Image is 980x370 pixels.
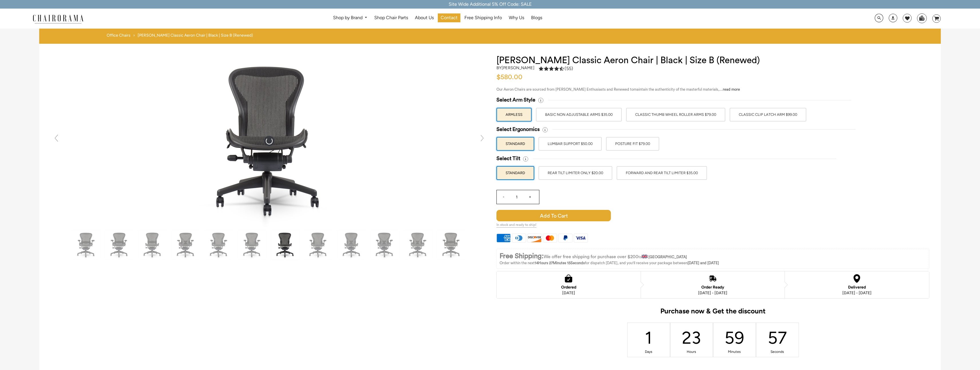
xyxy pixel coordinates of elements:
img: Herman Miller Classic Aeron Chair | Black | Size B (Renewed) - chairorama [171,231,200,259]
img: Herman Miller Classic Aeron Chair | Black | Size B (Renewed) - chairorama [371,231,399,259]
a: [PERSON_NAME] [502,65,534,70]
img: Herman Miller Classic Aeron Chair | Black | Size B (Renewed) - chairorama [138,231,167,259]
label: STANDARD [496,166,534,180]
h2: Purchase now & Get the discount [496,307,929,318]
span: Our Aeron Chairs are sourced from [PERSON_NAME] Enthusiasts and Renewed to [496,87,633,91]
a: Office Chairs [107,33,130,38]
span: Select Arm Style [496,97,535,103]
strong: [GEOGRAPHIC_DATA] [648,255,687,259]
label: ARMLESS [496,108,532,122]
label: STANDARD [496,137,534,151]
span: maintain the authenticity of the masterful materials,... [633,87,740,91]
img: WhatsApp_Image_2024-07-12_at_16.23.01.webp [917,14,926,22]
div: 1 [644,327,653,349]
a: Contact [438,13,460,22]
p: to [500,252,926,261]
div: Order Ready [698,285,727,290]
span: Select Ergonomics [496,126,540,133]
a: 4.5 rating (55 votes) [539,65,573,73]
img: Herman Miller Classic Aeron Chair | Black | Size B (Renewed) - chairorama [238,231,266,259]
div: Days [644,350,653,354]
span: 14Hours 27Minutes 15Seconds [535,261,585,265]
a: Shop Chair Parts [371,13,411,22]
span: Contact [441,15,458,21]
a: About Us [412,13,437,22]
img: Herman Miller Classic Aeron Chair | Black | Size B (Renewed) - chairorama [183,55,355,227]
span: About Us [415,15,434,21]
span: (55) [565,66,573,72]
a: Shop by Brand [330,13,371,22]
img: Herman Miller Classic Aeron Chair | Black | Size B (Renewed) - chairorama [72,231,100,259]
div: Seconds [773,350,782,354]
a: read more [723,87,740,91]
span: [PERSON_NAME] Classic Aeron Chair | Black | Size B (Renewed) [138,33,253,38]
div: Hours [687,350,696,354]
div: Ordered [561,285,576,290]
label: FORWARD AND REAR TILT LIMITER $35.00 [617,166,707,180]
label: REAR TILT LIMITER ONLY $20.00 [538,166,612,180]
nav: DesktopNavigation [111,13,765,24]
label: Classic Clip Latch Arm $99.00 [730,108,806,122]
img: Herman Miller Classic Aeron Chair | Black | Size B (Renewed) - chairorama [105,231,134,259]
span: › [133,33,135,38]
label: LUMBAR SUPPORT $50.00 [538,137,602,151]
p: Order within the next for dispatch [DATE], and you'll receive your package between [500,261,926,266]
strong: [DATE] and [DATE] [688,261,719,265]
input: - [497,190,510,204]
span: We offer free shipping for purchase over $200 [544,254,638,259]
input: + [523,190,537,204]
strong: Free Shipping: [500,253,544,260]
span: Shop Chair Parts [374,15,408,21]
div: 23 [687,327,696,349]
div: Minutes [730,350,739,354]
h1: [PERSON_NAME] Classic Aeron Chair | Black | Size B (Renewed) [496,55,929,65]
div: [DATE] [561,291,576,295]
label: Classic Thumb Wheel Roller Arms $79.00 [626,108,725,122]
a: Herman Miller Classic Aeron Chair | Black | Size B (Renewed) - chairorama [183,138,355,143]
img: Herman Miller Classic Aeron Chair | Black | Size B (Renewed) - chairorama [271,231,300,259]
label: BASIC NON ADJUSTABLE ARMS $35.00 [536,108,622,122]
img: Herman Miller Classic Aeron Chair | Black | Size B (Renewed) - chairorama [205,231,233,259]
label: POSTURE FIT $79.00 [606,137,659,151]
img: Herman Miller Classic Aeron Chair | Black | Size B (Renewed) - chairorama [337,231,366,259]
div: Delivered [842,285,872,290]
div: 57 [773,327,782,349]
span: $580.00 [496,74,522,81]
a: Why Us [506,13,527,22]
span: Why Us [509,15,524,21]
div: 4.5 rating (55 votes) [539,65,573,71]
div: 59 [730,327,739,349]
nav: breadcrumbs [107,33,255,41]
div: [DATE] - [DATE] [698,291,727,295]
span: In stock and ready to ship! [496,223,536,228]
img: Herman Miller Classic Aeron Chair | Black | Size B (Renewed) - chairorama [304,231,333,259]
img: Herman Miller Classic Aeron Chair [437,231,466,259]
span: Blogs [531,15,542,21]
span: Add to Cart [496,210,611,221]
div: [DATE] - [DATE] [842,291,872,295]
a: Blogs [528,13,545,22]
img: chairorama [29,14,87,24]
a: Free Shipping Info [462,13,505,22]
span: Select Tilt [496,155,520,162]
span: Free Shipping Info [464,15,502,21]
button: Add to Cart [496,210,799,221]
img: Herman Miller Classic Aeron Chair | Black | Size B (Renewed) - chairorama [404,231,432,259]
h2: by [496,65,534,70]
